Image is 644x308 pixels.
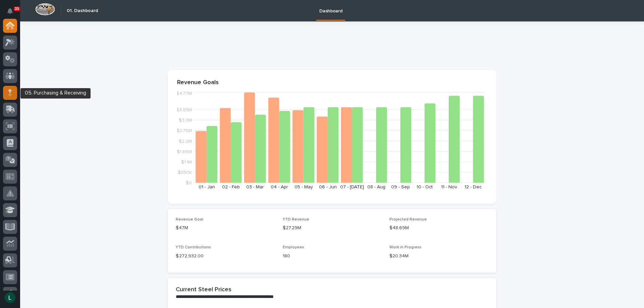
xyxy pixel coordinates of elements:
text: 10 - Oct [417,185,433,189]
span: Revenue Goal [176,218,203,222]
tspan: $1.65M [177,149,192,154]
text: 11 - Nov [441,185,457,189]
tspan: $3.3M [179,118,192,123]
div: Notifications35 [8,8,17,19]
tspan: $2.75M [176,128,192,133]
text: 02 - Feb [222,185,240,189]
span: Projected Revenue [389,218,427,222]
p: $47M [176,225,275,232]
span: Employees [283,245,304,249]
text: 07 - [DATE] [340,185,364,189]
text: 06 - Jun [319,185,337,189]
span: Work in Progress [389,245,422,249]
text: 05 - May [294,185,313,189]
text: 01 - Jan [199,185,215,189]
tspan: $0 [186,181,192,185]
p: Revenue Goals [177,79,487,86]
tspan: $2.2M [179,139,192,143]
text: 04 - Apr [271,185,288,189]
p: $27.29M [283,225,382,232]
p: $ 272,932.00 [176,253,275,260]
tspan: $4.77M [176,91,192,96]
p: 35 [15,6,19,11]
text: 09 - Sep [391,185,410,189]
button: Notifications [3,4,17,18]
span: YTD Revenue [283,218,309,222]
text: 12 - Dec [465,185,482,189]
h2: Current Steel Prices [176,286,231,294]
button: users-avatar [3,291,17,305]
p: $48.69M [389,225,488,232]
text: 03 - Mar [246,185,264,189]
img: Workspace Logo [35,3,55,15]
h2: 01. Dashboard [67,8,98,14]
tspan: $550K [178,170,192,175]
tspan: $1.1M [181,160,192,164]
p: $20.34M [389,253,488,260]
text: 08 - Aug [367,185,385,189]
p: 180 [283,253,382,260]
tspan: $3.85M [176,108,192,112]
span: YTD Contributions [176,245,211,249]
